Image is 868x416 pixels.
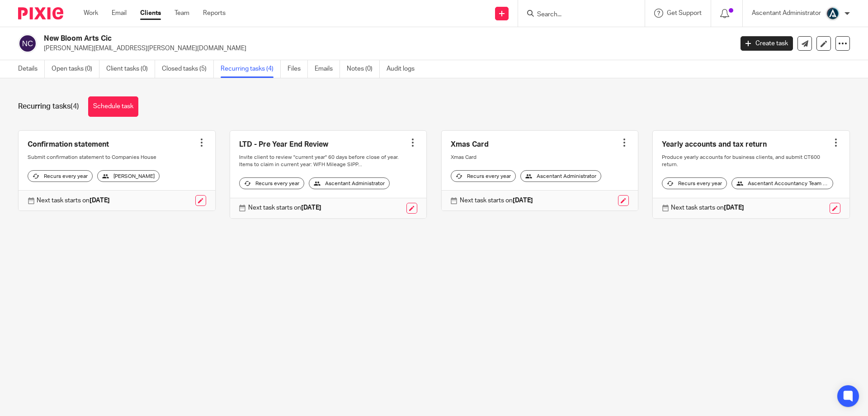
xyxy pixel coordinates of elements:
div: Ascentant Accountancy Team (General) [731,177,833,189]
h1: Recurring tasks [18,102,79,111]
a: Team [175,9,189,18]
a: Details [18,60,45,78]
a: Email [112,9,127,18]
div: Recurs every year [28,170,93,182]
div: Recurs every year [662,177,727,189]
div: Ascentant Administrator [520,170,601,182]
div: Ascentant Administrator [309,177,390,189]
p: Ascentant Administrator [752,9,821,18]
a: Open tasks (0) [52,60,99,78]
a: Closed tasks (5) [162,60,214,78]
img: Ascentant%20Round%20Only.png [826,6,840,21]
span: (4) [71,103,79,110]
strong: [DATE] [90,197,110,204]
p: Next task starts on [460,196,533,205]
p: [PERSON_NAME][EMAIL_ADDRESS][PERSON_NAME][DOMAIN_NAME] [44,44,727,53]
a: Audit logs [387,60,421,78]
a: Files [288,60,308,78]
h2: New Bloom Arts Cic [44,34,590,43]
div: Recurs every year [239,177,304,189]
input: Search [536,11,618,19]
span: Get Support [667,10,702,16]
a: Work [84,9,98,18]
a: Recurring tasks (4) [221,60,281,78]
a: Reports [203,9,226,18]
a: Clients [140,9,161,18]
strong: [DATE] [724,205,744,211]
a: Create task [741,36,793,51]
a: Notes (0) [347,60,380,78]
strong: [DATE] [513,197,533,204]
div: Recurs every year [451,170,516,182]
a: Emails [315,60,340,78]
img: svg%3E [18,34,37,53]
p: Next task starts on [37,196,110,205]
div: [PERSON_NAME] [97,170,160,182]
p: Next task starts on [671,203,744,212]
a: Client tasks (0) [106,60,155,78]
img: Pixie [18,7,63,19]
a: Schedule task [88,96,138,117]
p: Next task starts on [248,203,321,212]
strong: [DATE] [301,205,321,211]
